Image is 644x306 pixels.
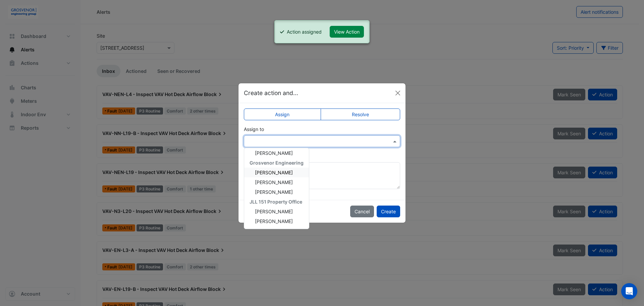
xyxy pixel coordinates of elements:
span: JLL 151 Property Office [250,199,302,205]
ng-dropdown-panel: Options list [244,148,309,229]
h5: Create action and... [244,89,298,97]
span: [PERSON_NAME] [255,189,293,195]
button: Close [393,88,403,98]
div: Action assigned [287,28,322,35]
label: Resolve [321,108,400,120]
span: Grosvenor Engineering [250,160,304,166]
span: [PERSON_NAME] [255,218,293,224]
label: Assign to [244,126,264,133]
button: View Action [330,26,364,38]
span: [PERSON_NAME] [255,170,293,175]
span: [PERSON_NAME] [255,179,293,185]
label: Assign [244,108,321,120]
div: Open Intercom Messenger [621,283,637,299]
button: Create [377,206,400,217]
span: [PERSON_NAME] [255,209,293,214]
button: Cancel [350,206,374,217]
span: [PERSON_NAME] [255,150,293,156]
